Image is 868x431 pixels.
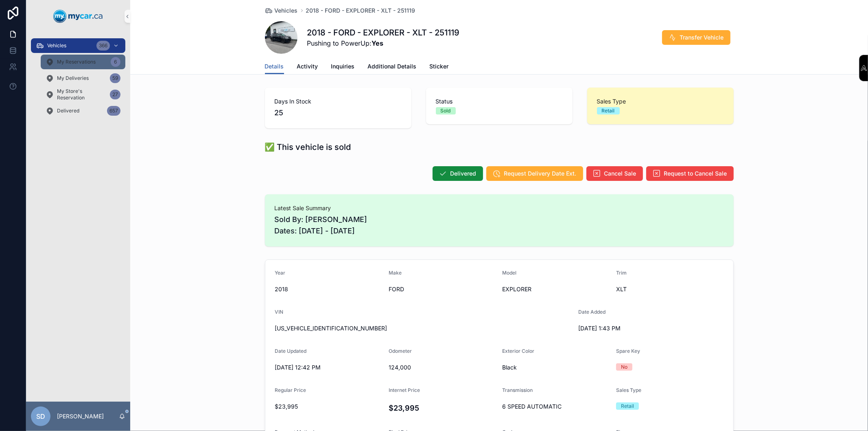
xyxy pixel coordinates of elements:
[57,59,96,65] span: My Reservations
[275,363,383,372] span: [DATE] 12:42 PM
[680,33,724,42] span: Transfer Vehicle
[450,169,477,178] span: Delivered
[306,7,415,15] a: 2018 - FORD - EXPLORER - XLT - 251119
[389,363,496,372] span: 124,000
[110,73,120,83] div: 59
[616,270,627,276] span: Trim
[307,27,460,38] h1: 2018 - FORD - EXPLORER - XLT - 251119
[31,38,125,53] a: Vehicles366
[111,57,120,67] div: 6
[41,71,125,86] a: My Deliveries59
[604,169,636,178] span: Cancel Sale
[430,62,449,70] span: Sticker
[616,348,640,354] span: Spare Key
[662,30,730,45] button: Transfer Vehicle
[504,169,577,178] span: Request Delivery Date Ext.
[307,38,460,48] span: Pushing to PowerUp:
[265,141,351,153] h1: ✅ This vehicle is sold
[297,59,318,75] a: Activity
[275,214,724,237] span: Sold By: [PERSON_NAME] Dates: [DATE] - [DATE]
[26,33,130,129] div: scrollable content
[368,59,417,75] a: Additional Details
[275,7,298,15] span: Vehicles
[389,285,496,293] span: FORD
[110,90,120,99] div: 27
[616,285,724,293] span: XLT
[275,97,402,106] span: Days In Stock
[578,309,606,315] span: Date Added
[503,285,610,293] span: EXPLORER
[57,88,107,101] span: My Store's Reservation
[578,324,686,332] span: [DATE] 1:43 PM
[389,270,402,276] span: Make
[275,204,724,212] span: Latest Sale Summary
[602,107,615,114] div: Retail
[664,169,727,178] span: Request to Cancel Sale
[275,107,402,119] span: 25
[275,285,383,293] span: 2018
[53,10,103,23] img: App logo
[433,166,483,181] button: Delivered
[41,103,125,118] a: Delivered657
[331,59,355,75] a: Inquiries
[265,59,284,75] a: Details
[621,402,634,410] div: Retail
[436,97,563,106] span: Status
[96,41,110,51] div: 366
[646,166,734,181] button: Request to Cancel Sale
[297,62,318,70] span: Activity
[275,348,307,354] span: Date Updated
[265,7,298,15] a: Vehicles
[41,87,125,102] a: My Store's Reservation27
[41,55,125,69] a: My Reservations6
[368,62,417,70] span: Additional Details
[275,270,286,276] span: Year
[430,59,449,75] a: Sticker
[275,402,383,411] span: $23,995
[621,363,627,371] div: No
[586,166,643,181] button: Cancel Sale
[503,270,517,276] span: Model
[265,62,284,70] span: Details
[597,97,724,106] span: Sales Type
[503,363,610,372] span: Black
[57,75,89,81] span: My Deliveries
[57,108,79,114] span: Delivered
[47,42,66,49] span: Vehicles
[331,62,355,70] span: Inquiries
[389,348,412,354] span: Odometer
[372,39,384,47] strong: Yes
[503,348,535,354] span: Exterior Color
[503,387,533,393] span: Transmission
[36,411,45,421] span: SD
[503,402,610,411] span: 6 SPEED AUTOMATIC
[275,324,572,332] span: [US_VEHICLE_IDENTIFICATION_NUMBER]
[275,309,284,315] span: VIN
[389,387,420,393] span: Internet Price
[389,402,496,413] h4: $23,995
[486,166,583,181] button: Request Delivery Date Ext.
[275,387,306,393] span: Regular Price
[441,107,451,114] div: Sold
[57,412,104,420] p: [PERSON_NAME]
[107,106,120,116] div: 657
[616,387,641,393] span: Sales Type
